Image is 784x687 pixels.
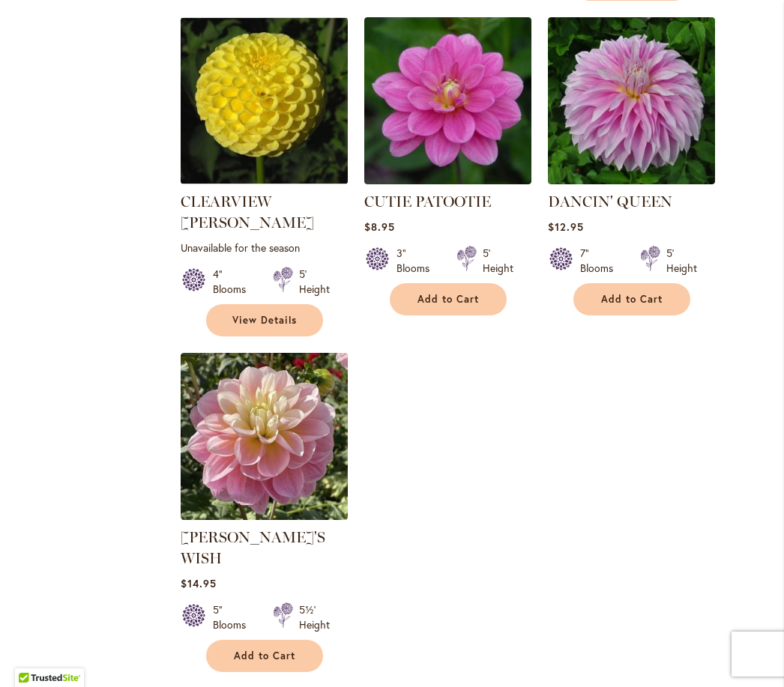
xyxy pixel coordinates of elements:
[181,528,325,567] a: [PERSON_NAME]'S WISH
[181,17,348,184] img: CLEARVIEW DANIEL
[548,17,715,184] img: Dancin' Queen
[11,634,53,676] iframe: Launch Accessibility Center
[548,220,584,234] span: $12.95
[548,193,672,211] a: DANCIN' QUEEN
[364,173,531,187] a: CUTIE PATOOTIE
[417,293,479,306] span: Add to Cart
[666,246,697,276] div: 5' Height
[181,353,348,520] img: Gabbie's Wish
[181,173,348,187] a: CLEARVIEW DANIEL
[548,173,715,187] a: Dancin' Queen
[601,293,663,306] span: Add to Cart
[483,246,513,276] div: 5' Height
[299,267,330,297] div: 5' Height
[364,193,491,211] a: CUTIE PATOOTIE
[580,246,622,276] div: 7" Blooms
[232,314,297,327] span: View Details
[390,283,507,315] button: Add to Cart
[206,640,323,672] button: Add to Cart
[364,17,531,184] img: CUTIE PATOOTIE
[213,267,255,297] div: 4" Blooms
[181,576,217,590] span: $14.95
[234,650,295,662] span: Add to Cart
[213,602,255,632] div: 5" Blooms
[181,193,314,231] a: CLEARVIEW [PERSON_NAME]
[396,246,438,276] div: 3" Blooms
[364,220,395,234] span: $8.95
[181,240,348,255] p: Unavailable for the season
[181,509,348,523] a: Gabbie's Wish
[299,602,330,632] div: 5½' Height
[206,304,323,336] a: View Details
[573,283,690,315] button: Add to Cart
